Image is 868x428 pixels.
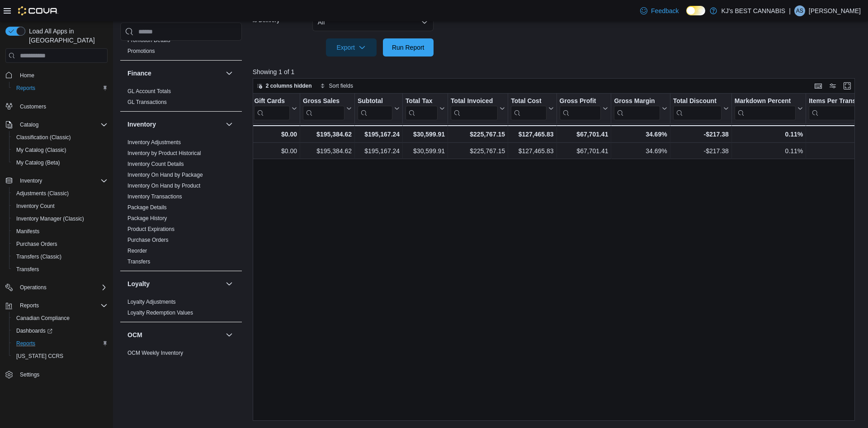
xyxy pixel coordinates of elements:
a: Purchase Orders [13,239,61,249]
p: KJ's BEST CANNABIS [722,5,786,16]
a: Inventory Count [13,201,58,212]
span: Settings [16,369,108,380]
button: Home [2,68,111,81]
span: Purchase Orders [13,239,108,249]
div: Finance [120,86,242,111]
span: Feedback [651,6,679,15]
button: Display options [827,80,838,91]
a: Dashboards [13,325,56,336]
span: Transfers (Classic) [13,251,108,262]
span: Inventory Transactions [127,193,182,200]
span: Classification (Classic) [16,134,71,141]
div: Discounts & Promotions [120,24,242,60]
span: Inventory Count [16,202,55,210]
div: Inventory [120,137,242,271]
button: Loyalty [224,278,235,289]
span: Transfers [13,264,108,275]
span: Inventory [20,177,42,184]
span: [US_STATE] CCRS [16,353,63,360]
a: Transfers [127,259,150,265]
button: My Catalog (Beta) [9,156,111,169]
span: GL Account Totals [127,88,171,95]
span: Loyalty Adjustments [127,298,176,306]
span: OCM Weekly Inventory [127,349,183,357]
button: Reports [16,300,42,311]
button: Catalog [16,119,42,130]
button: Reports [9,337,111,350]
a: Inventory Transactions [127,193,182,200]
div: $195,167.24 [358,129,400,140]
span: Catalog [16,119,108,130]
button: Sort fields [316,80,357,91]
button: Inventory [16,175,46,186]
button: Catalog [2,118,111,131]
div: $67,701.41 [559,129,608,140]
span: Home [20,72,34,79]
span: Transfers (Classic) [16,253,61,260]
a: Inventory Manager (Classic) [13,213,88,224]
button: Settings [2,368,111,381]
button: Reports [9,82,111,94]
button: Finance [224,68,235,79]
span: My Catalog (Beta) [13,157,108,168]
span: My Catalog (Classic) [16,146,66,154]
span: Transfers [127,258,150,265]
a: Package Details [127,204,167,211]
div: -$217.38 [673,129,728,140]
span: Reports [20,302,39,309]
span: Reorder [127,247,147,254]
a: Product Expirations [127,226,175,232]
a: Dashboards [9,325,111,337]
a: Inventory On Hand by Product [127,183,200,189]
a: Classification (Classic) [13,132,75,143]
a: Canadian Compliance [13,313,73,324]
div: $225,767.15 [451,129,505,140]
span: Reports [16,85,35,92]
span: Home [16,69,108,80]
span: Operations [16,282,108,293]
div: $127,465.83 [511,129,553,140]
a: [US_STATE] CCRS [13,351,67,362]
button: Inventory Count [9,200,111,212]
span: Dashboards [16,327,52,334]
button: OCM [127,330,222,339]
span: Package Details [127,204,167,211]
span: Sort fields [329,82,353,89]
button: Inventory [2,174,111,187]
span: Inventory Manager (Classic) [13,213,108,224]
a: Home [16,70,38,81]
span: Package History [127,215,167,222]
span: Customers [16,101,108,112]
span: Catalog [20,121,38,128]
span: Inventory [16,175,108,186]
span: Classification (Classic) [13,132,108,143]
span: Settings [20,371,39,378]
span: Run Report [392,43,425,52]
span: Dashboards [13,325,108,336]
span: My Catalog (Classic) [13,145,108,155]
input: Dark Mode [686,6,705,15]
a: Transfers (Classic) [13,251,65,262]
span: Washington CCRS [13,351,108,362]
h3: Loyalty [127,279,150,288]
span: Inventory Count Details [127,160,184,168]
span: Inventory On Hand by Product [127,182,200,189]
span: Product Expirations [127,226,175,233]
span: Purchase Orders [127,236,169,244]
button: Purchase Orders [9,238,111,250]
button: Keyboard shortcuts [813,80,824,91]
div: Loyalty [120,296,242,322]
span: Inventory Manager (Classic) [16,215,84,222]
span: Operations [20,284,47,291]
div: OCM [120,348,242,362]
h3: Inventory [127,120,156,129]
span: Load All Apps in [GEOGRAPHIC_DATA] [25,27,108,45]
h3: OCM [127,330,142,339]
a: Transfers [13,264,42,275]
button: OCM [224,329,235,340]
button: Loyalty [127,279,222,288]
button: Manifests [9,225,111,238]
a: Settings [16,369,43,380]
span: Inventory Count [13,201,108,212]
